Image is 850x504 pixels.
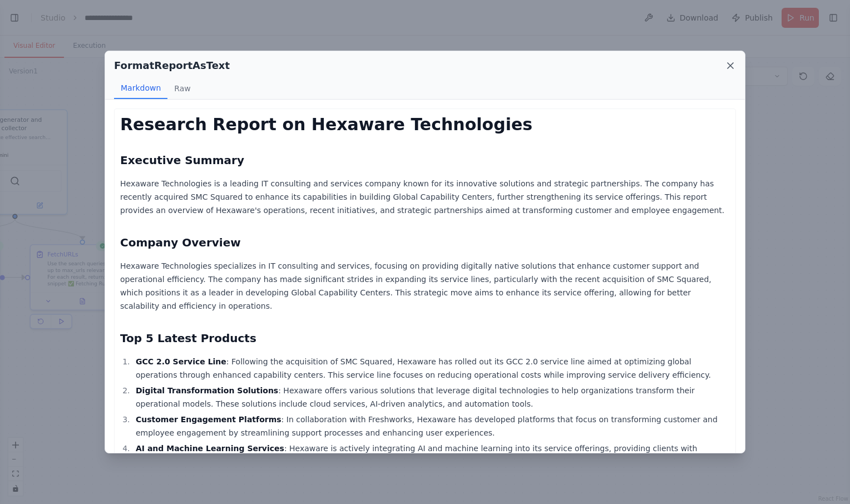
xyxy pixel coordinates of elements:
strong: AI and Machine Learning Services [136,444,284,453]
h2: FormatReportAsText [114,58,230,73]
h2: Top 5 Latest Products [120,330,730,346]
h2: Executive Summary [120,152,730,168]
p: Hexaware Technologies specializes in IT consulting and services, focusing on providing digitally ... [120,259,730,313]
strong: Digital Transformation Solutions [136,386,278,395]
strong: GCC 2.0 Service Line [136,357,226,366]
strong: Customer Engagement Platforms [136,415,281,424]
li: : Following the acquisition of SMC Squared, Hexaware has rolled out its GCC 2.0 service line aime... [132,355,730,382]
li: : In collaboration with Freshworks, Hexaware has developed platforms that focus on transforming c... [132,413,730,439]
li: : Hexaware is actively integrating AI and machine learning into its service offerings, providing ... [132,442,730,468]
button: Markdown [114,78,167,99]
li: : Hexaware offers various solutions that leverage digital technologies to help organizations tran... [132,384,730,411]
h1: Research Report on Hexaware Technologies [120,115,730,135]
h2: Company Overview [120,235,730,250]
button: Raw [167,78,197,99]
p: Hexaware Technologies is a leading IT consulting and services company known for its innovative so... [120,177,730,217]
